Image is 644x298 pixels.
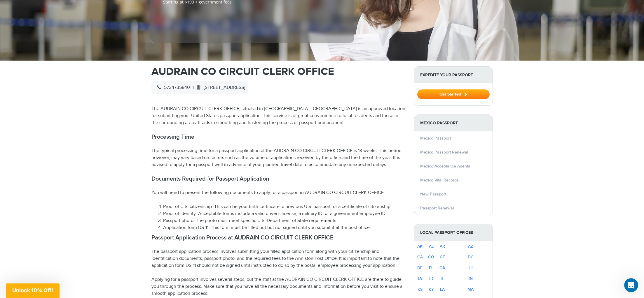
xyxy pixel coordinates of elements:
strong: Mexico Passport [414,115,493,131]
p: The AUDRAIN CO CIRCUIT CLERK OFFICE, situated in [GEOGRAPHIC_DATA], [GEOGRAPHIC_DATA] is an appro... [151,105,405,126]
a: Mexico Acceptance Agents [420,164,470,169]
a: KY [429,287,434,292]
p: The passport application process involves submitting your filled application form along with your... [151,248,405,269]
li: Proof of U.S. citizenship: This can be your birth certificate, a previous U.S. passport, or a cer... [163,203,405,210]
p: The typical processing time for a passport application at the AUDRAIN CO CIRCUIT CLERK OFFICE is ... [151,147,405,168]
a: DE [417,265,423,270]
strong: Expedite Your Passport [414,67,493,83]
span: [STREET_ADDRESS] [194,85,245,90]
a: AZ [468,244,473,249]
button: Get Started [417,89,490,99]
div: Unlock 10% Off! [6,283,60,298]
a: IA [418,276,422,281]
a: IN [469,276,473,281]
a: MA [467,287,474,292]
a: Mexico Passport Renewal [420,150,468,155]
span: 5734735840 [154,85,190,90]
a: FL [429,265,433,270]
a: IL [441,276,444,281]
li: Application form DS-11: This form must be filled out but not signed until you submit it at the po... [163,224,405,231]
a: HI [469,265,473,270]
iframe: Intercom live chat [624,278,638,292]
h2: Processing Time [151,133,405,140]
a: Mexico Vital Records [420,178,459,183]
h1: AUDRAIN CO CIRCUIT CLERK OFFICE [151,66,405,77]
a: LA [440,287,445,292]
a: AR [440,244,445,249]
a: Mexico Passport [420,136,451,141]
div: | [151,81,248,94]
a: AK [417,244,423,249]
a: KS [418,287,423,292]
span: Unlock 10% Off! [12,287,53,293]
a: CT [440,255,445,260]
a: DC [468,255,474,260]
a: Get Started [417,92,490,96]
iframe: Customer reviews powered by Trustpilot [163,8,207,37]
p: Applying for a passport involves several steps, but the staff at the AUDRAIN CO CIRCUIT CLERK OFF... [151,276,405,297]
h2: Passport Application Process at AUDRAIN CO CIRCUIT CLERK OFFICE [151,234,405,241]
a: CA [417,255,423,260]
a: GA [439,265,445,270]
a: Passport Renewal [420,206,454,211]
p: You will need to present the following documents to apply for a passport in AUDRAIN CO CIRCUIT CL... [151,189,405,196]
a: ID [429,276,433,281]
li: Passport photo: The photo must meet specific U.S. Department of State requirements. [163,217,405,224]
h2: Documents Required for Passport Application [151,175,405,182]
strong: Local Passport Offices [414,224,493,241]
li: Proof of identity: Acceptable forms include a valid driver's license, a military ID, or a governm... [163,210,405,217]
a: AL [429,244,434,249]
a: CO [428,255,434,260]
a: New Passport [420,192,446,197]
